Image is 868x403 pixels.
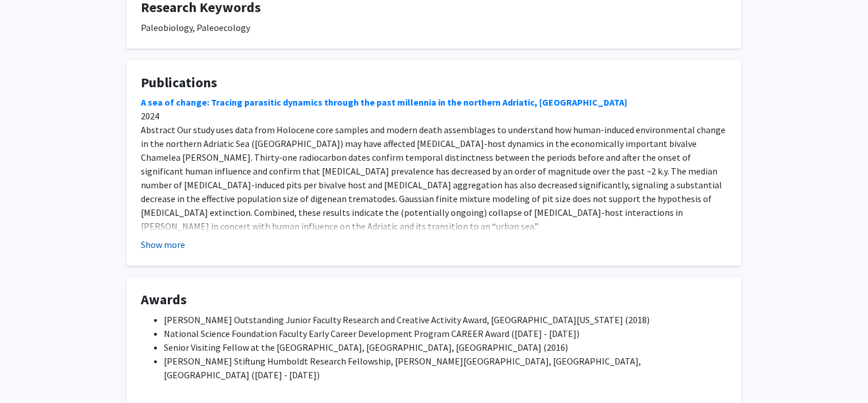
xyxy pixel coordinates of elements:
[164,354,727,382] li: [PERSON_NAME] Stiftung Humboldt Research Fellowship, [PERSON_NAME][GEOGRAPHIC_DATA], [GEOGRAPHIC_...
[9,351,49,394] iframe: Chat
[141,238,185,251] button: Show more
[141,21,727,34] div: Paleobiology, Paleoecology
[164,340,727,354] li: Senior Visiting Fellow at the [GEOGRAPHIC_DATA], [GEOGRAPHIC_DATA], [GEOGRAPHIC_DATA] (2016)
[141,75,727,91] h4: Publications
[164,327,727,340] li: National Science Foundation Faculty Early Career Development Program CAREER Award ([DATE] - [DATE])
[141,292,727,308] h4: Awards
[141,96,627,108] a: A sea of change: Tracing parasitic dynamics through the past millennia in the northern Adriatic, ...
[164,313,727,327] li: [PERSON_NAME] Outstanding Junior Faculty Research and Creative Activity Award, [GEOGRAPHIC_DATA][...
